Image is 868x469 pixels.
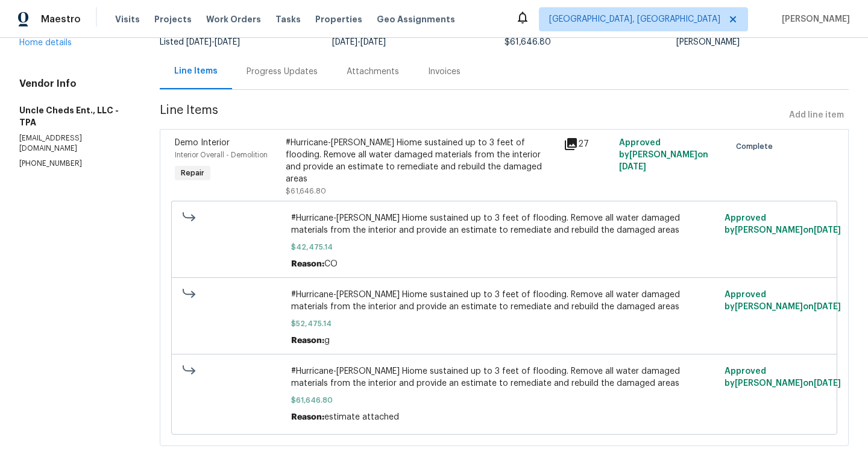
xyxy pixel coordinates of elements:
[206,13,261,25] span: Work Orders
[347,66,399,78] div: Attachments
[291,241,717,253] span: $42,475.14
[549,13,720,25] span: [GEOGRAPHIC_DATA], [GEOGRAPHIC_DATA]
[286,187,326,195] span: $61,646.80
[186,38,240,46] span: -
[286,137,556,185] div: #Hurricane-[PERSON_NAME] Hiome sustained up to 3 feet of flooding. Remove all water damaged mater...
[186,38,212,46] span: [DATE]
[291,318,717,330] span: $52,475.14
[505,38,551,46] span: $61,646.80
[19,104,131,128] h5: Uncle Cheds Ent., LLC - TPA
[291,336,324,345] span: Reason:
[428,66,461,78] div: Invoices
[725,214,841,234] span: Approved by [PERSON_NAME] on
[175,151,268,159] span: Interior Overall - Demolition
[814,379,841,388] span: [DATE]
[19,133,131,154] p: [EMAIL_ADDRESS][DOMAIN_NAME]
[315,13,362,25] span: Properties
[160,104,784,127] span: Line Items
[291,365,717,389] span: #Hurricane-[PERSON_NAME] Hiome sustained up to 3 feet of flooding. Remove all water damaged mater...
[324,260,338,268] span: CO
[814,226,841,234] span: [DATE]
[19,78,131,90] h4: Vendor Info
[176,167,209,179] span: Repair
[41,13,81,25] span: Maestro
[332,38,386,46] span: -
[725,367,841,388] span: Approved by [PERSON_NAME] on
[175,139,230,147] span: Demo Interior
[19,159,131,169] p: [PHONE_NUMBER]
[777,13,850,25] span: [PERSON_NAME]
[324,336,330,345] span: g
[160,38,240,46] span: Listed
[736,140,778,153] span: Complete
[332,38,357,46] span: [DATE]
[360,38,386,46] span: [DATE]
[174,65,218,77] div: Line Items
[564,137,612,151] div: 27
[725,291,841,311] span: Approved by [PERSON_NAME] on
[619,163,646,171] span: [DATE]
[115,13,140,25] span: Visits
[377,13,455,25] span: Geo Assignments
[291,260,324,268] span: Reason:
[324,413,399,421] span: estimate attached
[619,139,708,171] span: Approved by [PERSON_NAME] on
[291,212,717,236] span: #Hurricane-[PERSON_NAME] Hiome sustained up to 3 feet of flooding. Remove all water damaged mater...
[247,66,318,78] div: Progress Updates
[19,39,72,47] a: Home details
[291,394,717,406] span: $61,646.80
[215,38,240,46] span: [DATE]
[275,15,301,24] span: Tasks
[291,289,717,313] span: #Hurricane-[PERSON_NAME] Hiome sustained up to 3 feet of flooding. Remove all water damaged mater...
[676,38,849,46] div: [PERSON_NAME]
[814,303,841,311] span: [DATE]
[291,413,324,421] span: Reason:
[154,13,192,25] span: Projects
